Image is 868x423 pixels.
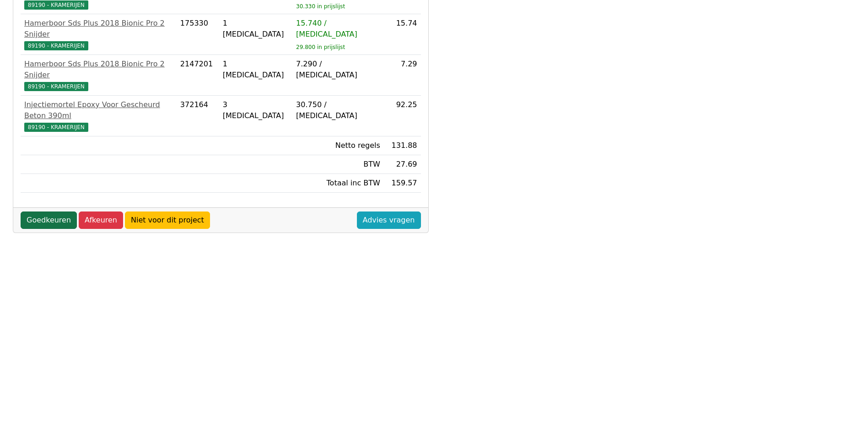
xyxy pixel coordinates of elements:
div: 15.740 / [MEDICAL_DATA] [296,18,380,40]
td: 372164 [177,96,219,136]
td: 2147201 [177,55,219,96]
td: 175330 [177,14,219,55]
div: 1 [MEDICAL_DATA] [223,18,289,40]
sub: 30.330 in prijslijst [296,3,345,10]
div: 1 [MEDICAL_DATA] [223,59,289,81]
div: 30.750 / [MEDICAL_DATA] [296,99,380,121]
td: Netto regels [292,136,384,155]
a: Afkeuren [79,211,123,229]
a: Advies vragen [357,211,421,229]
div: Injectiemortel Epoxy Voor Gescheurd Beton 390ml [24,99,173,121]
a: Hamerboor Sds Plus 2018 Bionic Pro 2 Snijder89190 - KRAMERIJEN [24,18,173,51]
div: Hamerboor Sds Plus 2018 Bionic Pro 2 Snijder [24,59,173,81]
span: 89190 - KRAMERIJEN [24,123,88,132]
td: BTW [292,155,384,174]
td: 27.69 [384,155,421,174]
div: 7.290 / [MEDICAL_DATA] [296,59,380,81]
sub: 29.800 in prijslijst [296,44,345,50]
td: Totaal inc BTW [292,174,384,193]
td: 131.88 [384,136,421,155]
a: Niet voor dit project [125,211,210,229]
a: Goedkeuren [21,211,77,229]
div: Hamerboor Sds Plus 2018 Bionic Pro 2 Snijder [24,18,173,40]
a: Hamerboor Sds Plus 2018 Bionic Pro 2 Snijder89190 - KRAMERIJEN [24,59,173,92]
div: 3 [MEDICAL_DATA] [223,99,289,121]
span: 89190 - KRAMERIJEN [24,82,88,91]
a: Injectiemortel Epoxy Voor Gescheurd Beton 390ml89190 - KRAMERIJEN [24,99,173,132]
span: 89190 - KRAMERIJEN [24,41,88,50]
td: 159.57 [384,174,421,193]
td: 92.25 [384,96,421,136]
span: 89190 - KRAMERIJEN [24,0,88,10]
td: 15.74 [384,14,421,55]
td: 7.29 [384,55,421,96]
